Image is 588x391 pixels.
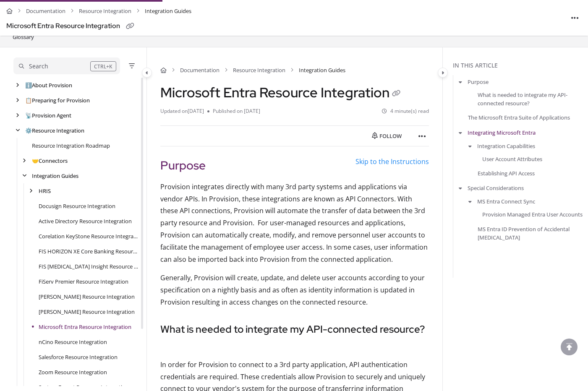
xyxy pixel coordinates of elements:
button: Category toggle [438,68,448,78]
a: Connectors [32,156,68,165]
div: scroll to top [561,339,578,355]
a: Provision Agent [25,111,71,120]
a: Skip to the Instructions [355,157,429,166]
button: Follow [365,129,409,143]
a: Integration Capabilities [477,141,535,150]
a: Home [6,5,13,17]
button: arrow [457,183,464,193]
p: Provision integrates directly with many 3rd party systems and applications via vendor APIs. In Pr... [160,181,429,266]
a: Jack Henry SilverLake Resource Integration [39,292,135,301]
button: Search [13,57,120,74]
button: Copy link of Microsoft Entra Resource Integration [389,87,403,101]
a: Resource Integration [233,66,285,74]
button: arrow [457,128,464,137]
a: Purpose [468,78,489,86]
a: MS Entra ID Prevention of Accidental [MEDICAL_DATA] [478,224,585,241]
a: Active Directory Resource Integration [39,217,132,225]
a: What is needed to integrate my API-connected resource? [478,91,585,107]
h3: What is needed to integrate my API-connected resource? [160,322,429,352]
a: Documentation [26,5,65,17]
button: arrow [466,197,474,206]
div: arrow [27,187,35,195]
span: Integration Guides [299,66,345,74]
a: FiServ Premier Resource Integration [39,277,128,286]
a: Resource Integration Roadmap [32,141,110,150]
div: arrow [13,127,22,135]
a: FIS HORIZON XE Core Banking Resource Integration [39,247,138,255]
h2: Purpose [160,156,429,174]
button: Copy link of [123,20,137,33]
a: Zoom Resource Integration [39,368,107,376]
div: In this article [453,61,585,70]
p: Generally, Provision will create, update, and delete user accounts according to your specificatio... [160,272,429,308]
a: HRIS [39,187,51,195]
span: 🤝 [32,157,39,164]
a: Establishing API Access [478,169,535,177]
h1: Microsoft Entra Resource Integration [160,84,403,101]
a: nCino Resource Integration [39,338,107,346]
a: Microsoft Entra Resource Integration [39,323,131,331]
a: Salesforce Resource Integration [39,353,118,361]
a: Preparing for Provision [25,96,90,104]
a: Resource Integration [79,5,131,17]
a: User Account Attributes [482,155,542,163]
button: Category toggle [142,68,152,78]
span: ⚙️ [25,127,32,134]
li: 4 minute(s) read [382,107,429,115]
div: arrow [13,81,22,89]
span: Integration Guides [145,5,191,17]
li: Updated on [DATE] [160,107,207,115]
div: arrow [20,157,29,165]
a: Integration Guides [32,172,78,180]
a: Documentation [180,66,220,74]
a: Glossary [12,32,35,42]
div: arrow [13,112,22,120]
a: Provision Managed Entra User Accounts [482,210,583,219]
span: ℹ️ [25,81,32,89]
a: Corelation KeyStone Resource Integration [39,232,138,240]
div: CTRL+K [90,61,116,71]
div: Microsoft Entra Resource Integration [6,20,120,32]
a: Integrating Microsoft Entra [468,128,536,136]
span: 📋 [25,96,32,104]
a: Home [160,66,167,74]
button: arrow [466,141,474,150]
a: Jack Henry Symitar Resource Integration [39,308,135,316]
a: Special Considerations [468,184,524,192]
a: MS Entra Connect Sync [477,197,535,206]
a: About Provision [25,81,72,89]
div: arrow [20,172,29,180]
button: Article more options [416,129,429,143]
button: Filter [127,61,137,71]
span: 📡 [25,112,32,119]
div: Search [29,62,48,71]
button: arrow [457,77,464,86]
div: arrow [13,96,22,104]
a: The Microsoft Entra Suite of Applications [468,113,570,122]
a: Resource Integration [25,126,84,135]
a: Docusign Resource Integration [39,202,115,210]
a: FIS IBS Insight Resource Integration [39,262,138,271]
li: Published on [DATE] [207,107,260,115]
button: Article more options [568,11,582,24]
